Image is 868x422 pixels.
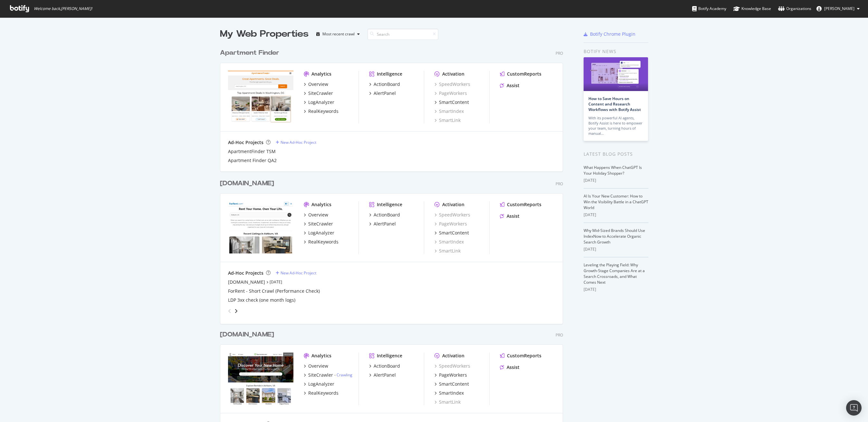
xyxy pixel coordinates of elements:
[304,108,339,115] a: RealKeywords
[434,81,470,87] a: SpeedWorkers
[311,71,331,77] div: Analytics
[434,372,467,378] a: PageWorkers
[439,230,469,236] div: SmartContent
[367,29,438,40] input: Search
[228,157,277,164] div: Apartment Finder QA2
[374,212,400,218] div: ActionBoard
[590,31,635,37] div: Botify Chrome Plugin
[374,221,396,227] div: AlertPanel
[584,178,648,183] div: [DATE]
[500,353,541,359] a: CustomReports
[337,372,352,378] a: Crawling
[588,115,643,136] div: With its powerful AI agents, Botify Assist is here to empower your team, turning hours of manual…
[225,306,234,316] div: angle-left
[846,400,862,416] div: Open Intercom Messenger
[228,270,263,276] div: Ad-Hoc Projects
[308,372,333,378] div: SiteCrawler
[584,287,648,292] div: [DATE]
[584,31,635,37] a: Botify Chrome Plugin
[442,353,464,359] div: Activation
[304,90,333,96] a: SiteCrawler
[374,90,396,96] div: AlertPanel
[369,81,400,87] a: ActionBoard
[308,230,334,236] div: LogAnalyzer
[308,212,328,218] div: Overview
[281,270,316,276] div: New Ad-Hoc Project
[228,71,293,123] img: apartmentfinder.com
[442,201,464,208] div: Activation
[778,5,811,12] div: Organizations
[369,90,396,96] a: AlertPanel
[434,99,469,105] a: SmartContent
[220,330,274,339] div: [DOMAIN_NAME]
[220,179,274,188] div: [DOMAIN_NAME]
[824,6,854,11] span: Zach Chahalis
[311,353,331,359] div: Analytics
[507,201,541,208] div: CustomReports
[304,221,333,227] a: SiteCrawler
[434,108,464,115] a: SmartIndex
[507,71,541,77] div: CustomReports
[439,390,464,396] div: SmartIndex
[276,270,316,276] a: New Ad-Hoc Project
[220,179,277,188] a: [DOMAIN_NAME]
[369,372,396,378] a: AlertPanel
[377,71,402,77] div: Intelligence
[434,399,461,405] a: SmartLink
[434,239,464,245] a: SmartIndex
[228,297,295,303] div: LDP 3xx check (one month logs)
[281,140,316,145] div: New Ad-Hoc Project
[556,181,563,187] div: Pro
[439,372,467,378] div: PageWorkers
[556,332,563,338] div: Pro
[234,308,238,314] div: angle-right
[507,364,520,371] div: Assist
[276,140,316,145] a: New Ad-Hoc Project
[556,50,563,56] div: Pro
[369,212,400,218] a: ActionBoard
[228,279,265,285] a: [DOMAIN_NAME]
[500,201,541,208] a: CustomReports
[228,288,320,294] a: ForRent - Short Crawl (Performance Check)
[500,71,541,77] a: CustomReports
[692,5,726,12] div: Botify Academy
[434,117,461,124] a: SmartLink
[507,213,520,219] div: Assist
[308,381,334,387] div: LogAnalyzer
[434,363,470,369] div: SpeedWorkers
[304,239,339,245] a: RealKeywords
[228,148,276,155] div: ApartmentFinder TSM
[314,29,362,39] button: Most recent crawl
[308,390,339,396] div: RealKeywords
[220,330,277,339] a: [DOMAIN_NAME]
[439,99,469,105] div: SmartContent
[584,48,648,55] div: Botify news
[588,96,641,112] a: How to Save Hours on Content and Research Workflows with Botify Assist
[500,82,520,89] a: Assist
[304,99,334,105] a: LogAnalyzer
[584,193,648,210] a: AI Is Your New Customer: How to Win the Visibility Battle in a ChatGPT World
[507,82,520,89] div: Assist
[584,57,648,91] img: How to Save Hours on Content and Research Workflows with Botify Assist
[304,381,334,387] a: LogAnalyzer
[434,90,467,96] a: PageWorkers
[308,239,339,245] div: RealKeywords
[308,90,333,96] div: SiteCrawler
[374,372,396,378] div: AlertPanel
[334,372,352,378] div: -
[584,151,648,158] div: Latest Blog Posts
[439,381,469,387] div: SmartContent
[374,81,400,87] div: ActionBoard
[584,228,645,245] a: Why Mid-Sized Brands Should Use IndexNow to Accelerate Organic Search Growth
[308,108,339,115] div: RealKeywords
[308,81,328,87] div: Overview
[304,81,328,87] a: Overview
[584,246,648,252] div: [DATE]
[304,230,334,236] a: LogAnalyzer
